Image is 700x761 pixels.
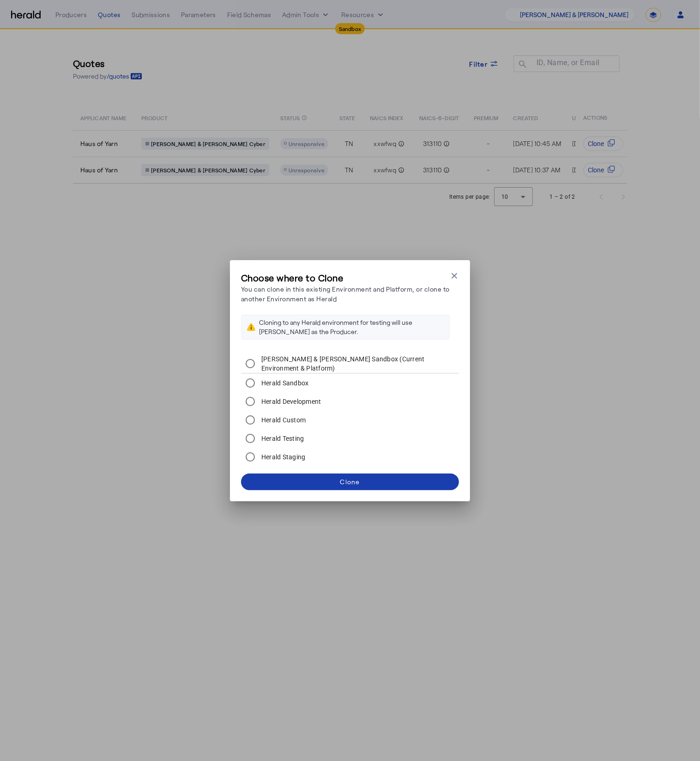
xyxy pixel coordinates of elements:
[241,284,450,304] p: You can clone in this existing Environment and Platform, or clone to another Environment as Herald
[340,477,360,487] div: Clone
[259,397,321,406] label: Herald Development
[259,354,459,373] label: [PERSON_NAME] & [PERSON_NAME] Sandbox (Current Environment & Platform)
[259,452,306,462] label: Herald Staging
[241,474,459,490] button: Clone
[259,318,444,336] div: Cloning to any Herald environment for testing will use [PERSON_NAME] as the Producer.
[259,378,309,388] label: Herald Sandbox
[259,434,304,443] label: Herald Testing
[241,271,450,284] h3: Choose where to Clone
[259,415,306,425] label: Herald Custom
